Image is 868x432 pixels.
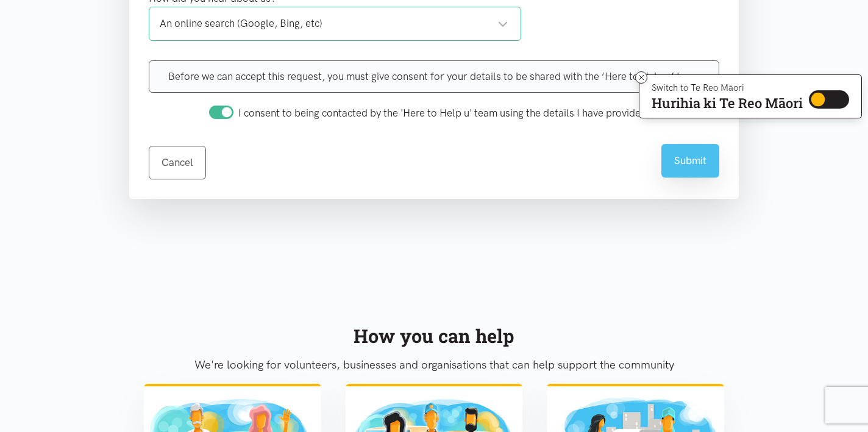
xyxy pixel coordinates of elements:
span: I consent to being contacted by the 'Here to Help u' team using the details I have provided [238,107,647,119]
a: Cancel [149,146,206,179]
p: Hurihia ki Te Reo Māori [652,98,803,109]
button: Submit [661,144,719,178]
div: Before we can accept this request, you must give consent for your details to be shared with the ‘... [149,60,719,93]
div: How you can help [144,321,724,351]
div: An online search (Google, Bing, etc) [160,15,508,32]
p: We're looking for volunteers, businesses and organisations that can help support the community [144,356,724,374]
p: Switch to Te Reo Māori [652,84,803,92]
